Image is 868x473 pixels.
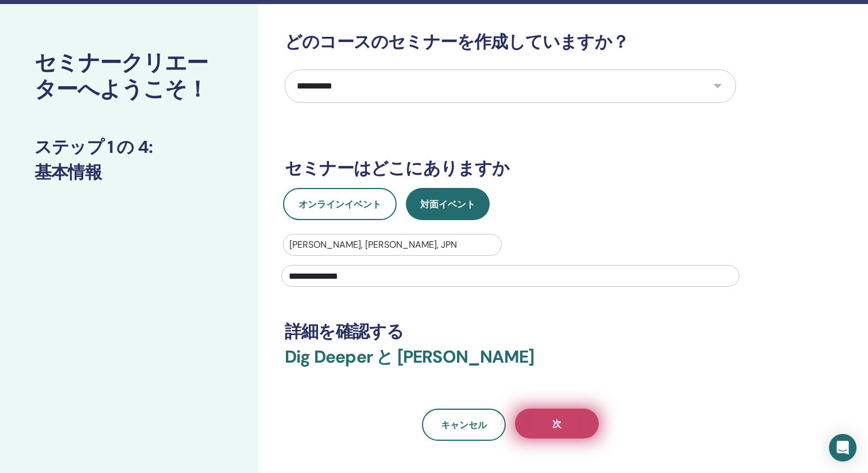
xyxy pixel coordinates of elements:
[441,419,487,431] span: キャンセル
[829,434,857,462] div: Open Intercom Messenger
[285,32,736,52] h3: どのコースのセミナーを作成していますか？
[420,198,475,210] span: 対面イベント
[285,347,736,381] h3: Dig Deeper と [PERSON_NAME]
[552,418,561,430] span: 次
[299,198,381,210] span: オンラインイベント
[34,137,224,157] h3: ステップ 1 の 4 :
[422,409,506,441] a: キャンセル
[283,188,397,220] button: オンラインイベント
[34,50,224,102] h2: セミナークリエーターへようこそ！
[34,162,224,183] h3: 基本情報
[515,409,599,439] button: 次
[285,321,736,342] h3: 詳細を確認する
[285,158,736,179] h3: セミナーはどこにありますか
[406,188,490,220] button: 対面イベント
